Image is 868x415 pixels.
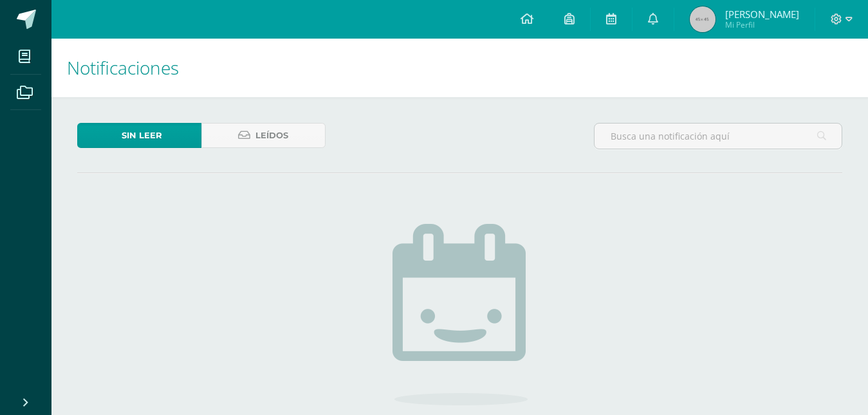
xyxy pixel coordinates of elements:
[67,55,179,80] span: Notificaciones
[392,224,528,405] img: no_activities.png
[122,124,162,147] span: Sin leer
[255,124,288,147] span: Leídos
[690,6,716,32] img: 45x45
[77,123,201,148] a: Sin leer
[725,8,799,21] span: [PERSON_NAME]
[595,124,842,149] input: Busca una notificación aquí
[725,19,799,30] span: Mi Perfil
[201,123,326,148] a: Leídos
